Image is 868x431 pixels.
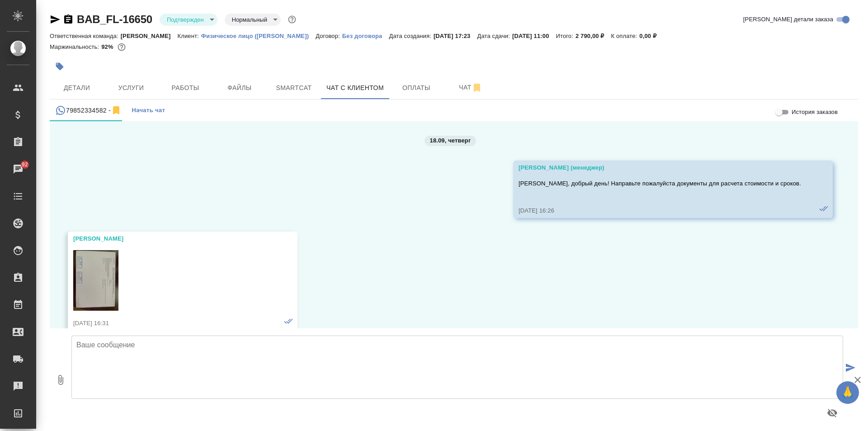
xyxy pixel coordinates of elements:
[50,14,61,25] button: Скопировать ссылку для ЯМессенджера
[2,158,34,180] a: 92
[132,105,165,116] span: Начать чат
[576,33,611,39] p: 2 790,00 ₽
[127,99,170,121] button: Начать чат
[519,206,801,215] div: [DATE] 16:26
[101,43,115,50] p: 92%
[55,82,99,94] span: Детали
[477,33,512,39] p: Дата сдачи:
[55,105,122,116] div: 79852334582 (Дмитрий) - (undefined)
[225,14,281,26] div: Подтвержден
[201,33,316,39] p: Физическое лицо ([PERSON_NAME])
[519,163,801,172] div: [PERSON_NAME] (менеджер)
[472,82,482,93] svg: Отписаться
[286,14,298,25] button: Доп статусы указывают на важность/срочность заказа
[519,179,801,188] p: [PERSON_NAME], добрый день! Направьте пожалуйста документы для расчета стоимости и сроков.
[272,82,316,94] span: Smartcat
[792,108,838,117] span: История заказов
[821,402,843,424] button: Предпросмотр
[164,16,207,24] button: Подтвержден
[556,33,576,39] p: Итого:
[512,33,556,39] p: [DATE] 11:00
[160,14,217,26] div: Подтвержден
[836,381,859,404] button: 🙏
[449,82,492,93] span: Чат
[743,15,833,24] span: [PERSON_NAME] детали заказа
[77,13,152,25] a: BAB_FL-16650
[121,33,178,39] p: [PERSON_NAME]
[16,160,33,169] span: 92
[111,105,122,116] svg: Отписаться
[611,33,640,39] p: К оплате:
[50,99,858,121] div: simple tabs example
[116,41,127,53] button: 196.20 RUB;
[218,82,261,94] span: Файлы
[50,57,70,76] button: Добавить тэг
[395,82,438,94] span: Оплаты
[342,32,389,39] a: Без договора
[316,33,342,39] p: Договор:
[389,33,433,39] p: Дата создания:
[50,33,121,39] p: Ответственная команда:
[50,43,101,50] p: Маржинальность:
[342,33,389,39] p: Без договора
[73,319,266,328] div: [DATE] 16:31
[434,33,477,39] p: [DATE] 17:23
[840,383,855,402] span: 🙏
[109,82,153,94] span: Услуги
[63,14,74,25] button: Скопировать ссылку
[326,82,384,94] span: Чат с клиентом
[178,33,201,39] p: Клиент:
[164,82,207,94] span: Работы
[201,32,316,39] a: Физическое лицо ([PERSON_NAME])
[229,16,270,24] button: Нормальный
[639,33,663,39] p: 0,00 ₽
[430,136,471,145] p: 18.09, четверг
[73,234,266,243] div: [PERSON_NAME]
[73,250,118,311] img: Thumbnail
